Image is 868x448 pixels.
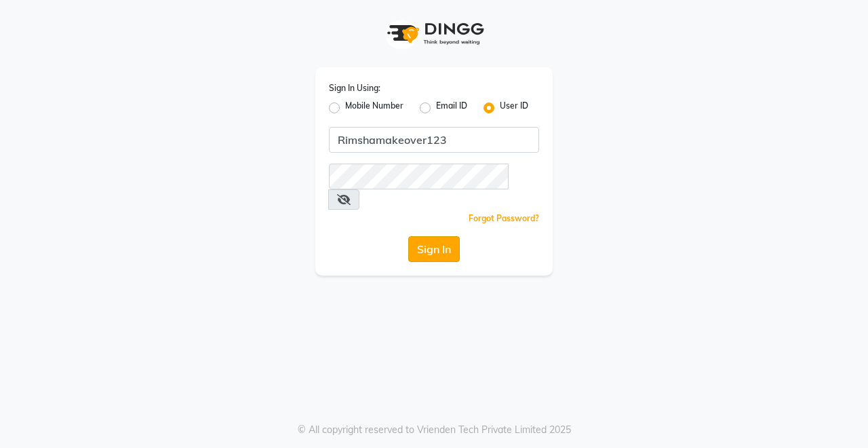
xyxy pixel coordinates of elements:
label: Sign In Using: [329,82,380,94]
button: Sign In [408,236,460,262]
label: User ID [500,100,528,116]
label: Mobile Number [345,100,403,116]
input: Username [329,164,509,189]
img: logo1.svg [380,14,488,54]
a: Forgot Password? [469,213,539,223]
label: Email ID [436,100,467,116]
input: Username [329,127,539,153]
